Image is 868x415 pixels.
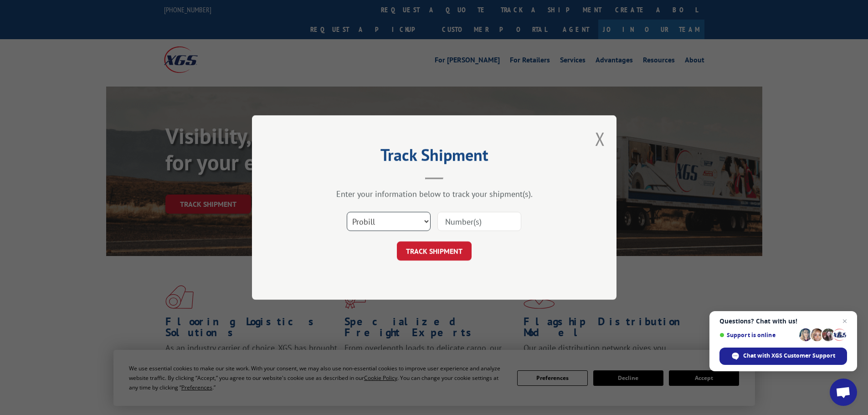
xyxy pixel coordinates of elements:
[397,241,472,261] button: TRACK SHIPMENT
[298,189,571,199] div: Enter your information below to track your shipment(s).
[719,318,847,325] span: Questions? Chat with us!
[743,352,835,360] span: Chat with XGS Customer Support
[719,348,847,365] div: Chat with XGS Customer Support
[830,379,857,406] div: Open chat
[437,212,521,231] input: Number(s)
[719,332,796,338] span: Support is online
[298,149,571,166] h2: Track Shipment
[595,127,605,151] button: Close modal
[839,316,850,327] span: Close chat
